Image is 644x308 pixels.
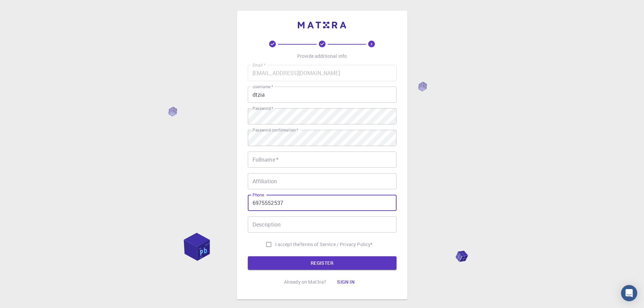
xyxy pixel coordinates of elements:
[248,256,397,270] button: REGISTER
[253,84,273,90] label: username
[253,62,265,68] label: Email
[284,279,327,285] p: Already on Mat3ra?
[275,241,300,248] span: I accept the
[371,42,373,46] text: 3
[300,241,373,248] a: Terms of Service / Privacy Policy*
[621,285,637,301] div: Open Intercom Messenger
[253,127,298,133] label: Password confirmation
[297,53,347,60] p: Provide additional info
[300,241,373,248] p: Terms of Service / Privacy Policy *
[253,105,273,111] label: Password
[253,192,264,198] label: Phone
[332,275,360,289] button: Sign in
